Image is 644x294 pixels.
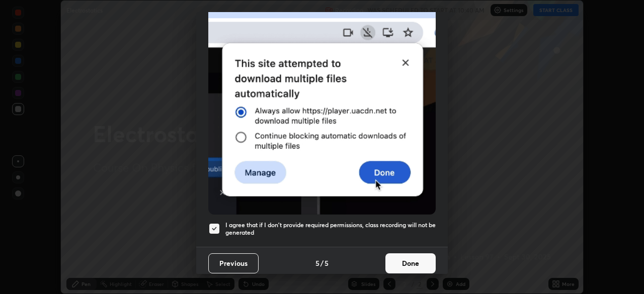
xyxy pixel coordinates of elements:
[208,253,259,273] button: Previous
[225,221,436,237] h5: I agree that if I don't provide required permissions, class recording will not be generated
[325,258,329,268] h4: 5
[320,258,324,268] h4: /
[385,253,436,273] button: Done
[315,258,319,268] h4: 5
